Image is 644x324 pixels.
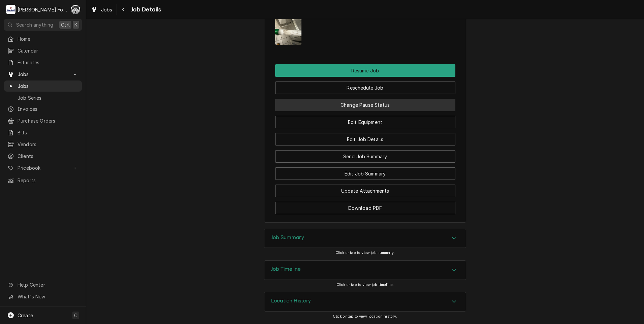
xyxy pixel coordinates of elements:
span: Reports [18,177,78,184]
span: Calendar [18,47,78,54]
span: Pricebook [18,164,68,171]
a: Bills [4,127,82,138]
button: Edit Job Summary [275,167,455,180]
div: Job Timeline [264,260,466,280]
a: Job Series [4,92,82,103]
a: Home [4,33,82,44]
span: Click or tap to view location history. [333,314,397,319]
div: Accordion Header [264,229,466,248]
button: Send Job Summary [275,150,455,163]
div: Button Group [275,64,455,214]
div: [PERSON_NAME] Food Equipment Service [18,6,67,13]
a: Go to Jobs [4,69,82,80]
button: Accordion Details Expand Trigger [264,292,466,311]
span: C [74,312,77,319]
a: Reports [4,175,82,186]
h3: Job Timeline [271,266,301,272]
div: Button Group Row [275,64,455,77]
span: Home [18,35,78,42]
span: K [74,21,77,28]
span: Help Center [18,281,78,288]
span: Invoices [18,105,78,112]
a: Jobs [4,80,82,92]
div: Button Group Row [275,111,455,128]
div: Button Group Row [275,180,455,197]
img: NfaZP1uyQJaOi6MLArOc [275,9,302,45]
div: Button Group Row [275,163,455,180]
span: Job Series [18,94,78,101]
span: Jobs [18,83,78,90]
div: Accordion Header [264,292,466,311]
span: Vendors [18,141,78,148]
a: Invoices [4,103,82,115]
span: Purchase Orders [18,117,78,124]
span: What's New [18,293,78,300]
span: Ctrl [61,21,70,28]
div: Chris Murphy (103)'s Avatar [71,5,80,14]
div: Button Group Row [275,128,455,145]
button: Resume Job [275,64,455,77]
span: Attachments [275,4,455,50]
div: Location History [264,292,466,312]
div: Button Group Row [275,145,455,163]
span: Create [18,313,33,318]
span: Job Details [129,5,161,14]
span: Bills [18,129,78,136]
a: Purchase Orders [4,115,82,126]
div: C( [71,5,80,14]
div: Button Group Row [275,94,455,111]
div: Button Group Row [275,77,455,94]
a: Estimates [4,57,82,68]
a: Go to What's New [4,291,82,302]
div: Button Group Row [275,197,455,214]
button: Download PDF [275,202,455,214]
button: Change Pause Status [275,99,455,111]
span: Search anything [16,21,53,28]
a: Clients [4,151,82,162]
a: Go to Pricebook [4,162,82,173]
button: Reschedule Job [275,82,455,94]
div: Job Summary [264,229,466,248]
a: Go to Help Center [4,279,82,290]
a: Calendar [4,45,82,56]
span: Jobs [18,71,68,78]
span: Click or tap to view job summary. [335,251,395,255]
button: Accordion Details Expand Trigger [264,261,466,280]
button: Edit Job Details [275,133,455,145]
span: Estimates [18,59,78,66]
span: Jobs [101,6,112,13]
button: Edit Equipment [275,116,455,128]
a: Vendors [4,139,82,150]
div: M [6,5,15,14]
button: Accordion Details Expand Trigger [264,229,466,248]
button: Update Attachments [275,185,455,197]
span: Click or tap to view job timeline. [336,283,394,287]
button: Search anythingCtrlK [4,19,82,31]
h3: Location History [271,298,311,304]
span: Clients [18,153,78,160]
h3: Job Summary [271,234,304,241]
a: Jobs [88,4,115,15]
div: Marshall Food Equipment Service's Avatar [6,5,15,14]
button: Navigate back [118,4,129,15]
div: Accordion Header [264,261,466,280]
